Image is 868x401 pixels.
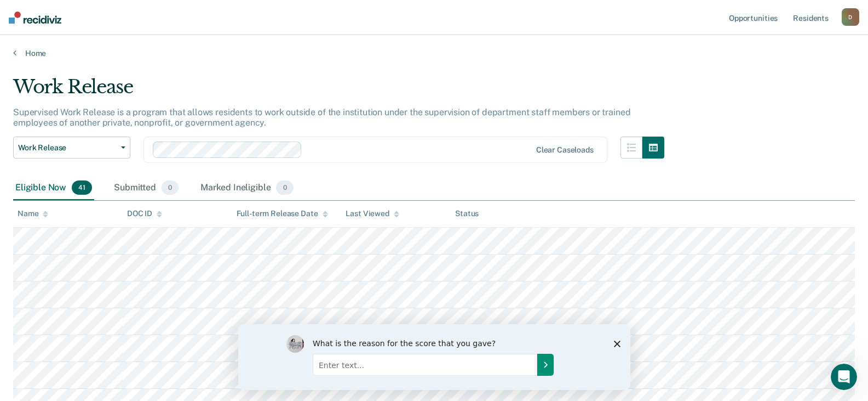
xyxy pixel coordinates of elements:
span: Work Release [18,143,117,153]
div: Eligible Now41 [13,176,94,200]
button: Work Release [13,137,130,159]
div: Work Release [13,76,664,107]
div: Marked Ineligible0 [198,176,296,200]
iframe: Intercom live chat [831,364,857,390]
a: Home [13,48,855,58]
div: Name [18,209,48,218]
img: Recidiviz [9,12,61,24]
span: 0 [276,180,293,195]
span: 0 [162,180,179,195]
div: Submitted0 [112,176,181,200]
span: 41 [72,180,92,195]
div: Clear caseloads [536,145,594,155]
div: Status [455,209,479,218]
div: DOC ID [127,209,162,218]
iframe: Survey by Kim from Recidiviz [238,324,630,390]
p: Supervised Work Release is a program that allows residents to work outside of the institution und... [13,107,630,128]
div: Last Viewed [346,209,399,218]
button: D [842,8,859,26]
div: Full-term Release Date [237,209,328,218]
